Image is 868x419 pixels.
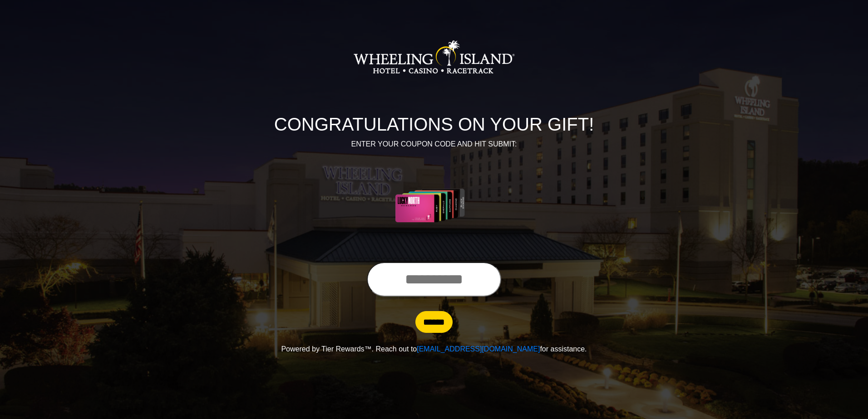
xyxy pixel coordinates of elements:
[182,113,686,135] h1: CONGRATULATIONS ON YOUR GIFT!
[417,345,540,353] a: [EMAIL_ADDRESS][DOMAIN_NAME]
[182,139,686,150] p: ENTER YOUR COUPON CODE AND HIT SUBMIT:
[281,345,587,353] span: Powered by Tier Rewards™. Reach out to for assistance.
[374,161,495,251] img: Center Image
[353,12,515,102] img: Logo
